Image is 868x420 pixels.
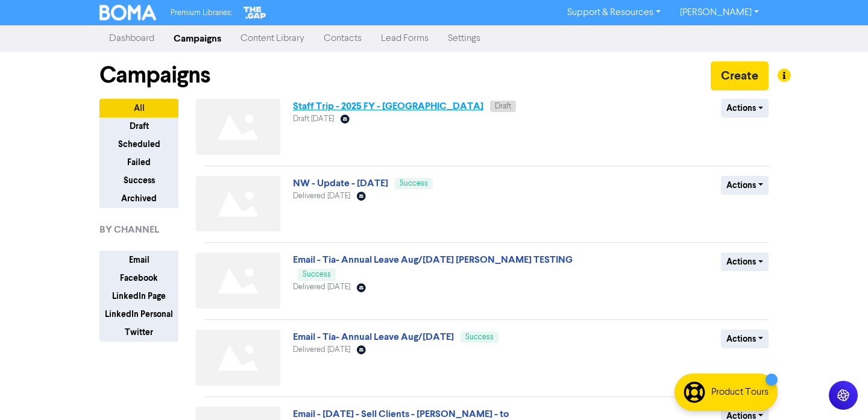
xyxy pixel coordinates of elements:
[231,27,314,51] a: Content Library
[293,177,388,189] a: NW - Update - [DATE]
[558,3,670,22] a: Support & Resources
[99,222,159,237] span: BY CHANNEL
[99,171,178,190] button: Success
[99,269,178,287] button: Facebook
[99,117,178,136] button: Draft
[293,346,350,354] span: Delivered [DATE]
[196,176,280,232] img: Not found
[99,189,178,208] button: Archived
[99,135,178,154] button: Scheduled
[99,61,210,89] h1: Campaigns
[293,283,350,291] span: Delivered [DATE]
[242,5,268,20] img: The Gap
[99,287,178,306] button: LinkedIn Page
[495,102,511,110] span: Draft
[400,180,428,187] span: Success
[293,192,350,200] span: Delivered [DATE]
[711,61,769,90] button: Create
[164,27,231,51] a: Campaigns
[99,27,164,51] a: Dashboard
[721,176,769,195] button: Actions
[438,27,490,51] a: Settings
[293,115,334,123] span: Draft [DATE]
[465,333,494,341] span: Success
[303,271,331,278] span: Success
[713,290,868,420] iframe: Chat Widget
[293,254,573,266] a: Email - Tia- Annual Leave Aug/[DATE] [PERSON_NAME] TESTING
[371,27,438,51] a: Lead Forms
[721,252,769,271] button: Actions
[99,153,178,172] button: Failed
[99,305,178,324] button: LinkedIn Personal
[99,99,178,118] button: All
[99,5,156,20] img: BOMA Logo
[196,330,280,386] img: Not found
[293,331,454,343] a: Email - Tia- Annual Leave Aug/[DATE]
[196,99,280,155] img: Not found
[293,100,483,112] a: Staff Trip - 2025 FY - [GEOGRAPHIC_DATA]
[196,252,280,309] img: Not found
[171,9,232,17] span: Premium Libraries:
[99,323,178,342] button: Twitter
[721,99,769,118] button: Actions
[314,27,371,51] a: Contacts
[99,251,178,269] button: Email
[670,3,769,22] a: [PERSON_NAME]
